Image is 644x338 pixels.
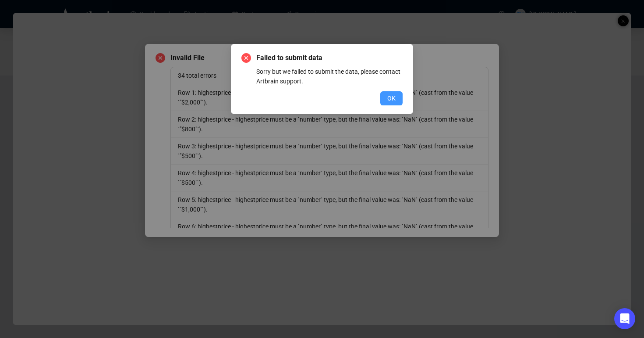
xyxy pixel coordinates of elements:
span: close-circle [241,53,251,63]
button: OK [380,91,403,105]
span: Failed to submit data [256,53,403,63]
div: Open Intercom Messenger [614,308,635,329]
span: Sorry but we failed to submit the data, please contact Artbrain support. [256,68,400,85]
span: OK [387,93,396,103]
